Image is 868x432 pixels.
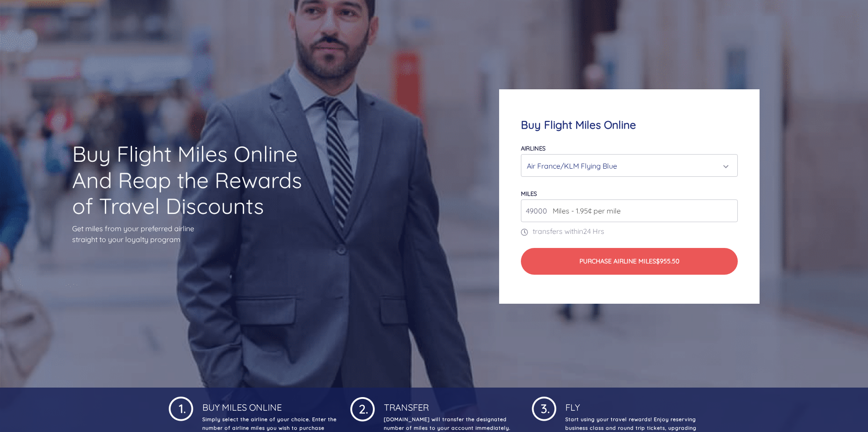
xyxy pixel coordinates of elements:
button: Purchase Airline Miles$955.50 [521,248,737,275]
img: 1 [350,395,375,422]
h4: Transfer [382,395,518,413]
h4: Buy Miles Online [201,395,337,413]
button: Air France/KLM Flying Blue [521,154,737,177]
p: transfers within [521,226,737,237]
label: miles [521,190,537,197]
img: 1 [169,395,193,421]
span: $955.50 [656,257,679,265]
h4: Buy Flight Miles Online [521,118,737,131]
div: Air France/KLM Flying Blue [527,157,726,175]
h1: Buy Flight Miles Online And Reap the Rewards of Travel Discounts [72,141,318,219]
img: 1 [532,395,556,421]
span: 24 Hrs [583,227,604,236]
span: Miles - 1.95¢ per mile [548,205,621,216]
label: Airlines [521,145,545,152]
p: Get miles from your preferred airline straight to your loyalty program [72,223,318,245]
h4: Fly [564,395,700,413]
